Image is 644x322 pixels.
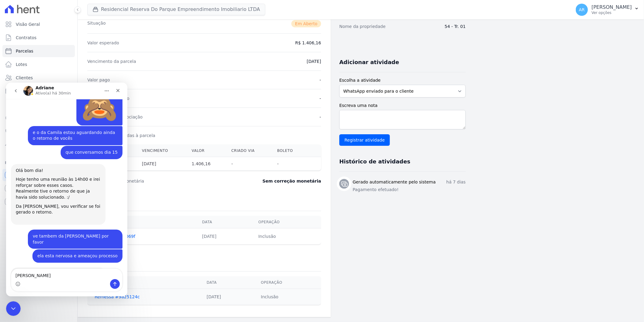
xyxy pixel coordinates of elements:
div: Adriane diz… [5,185,116,205]
h3: Exportação [87,196,321,204]
p: Ver opções [592,10,632,15]
a: Recebíveis [2,169,75,181]
button: Enviar uma mensagem [104,197,114,206]
h3: Gerado automaticamente pelo sistema [353,179,436,185]
dt: Nome da propriedade [339,23,386,29]
dd: 54 - Tr. 01 [445,23,466,29]
dd: - [320,95,321,101]
div: Realmente tive o retorno de que ja havia sido solucionado. :/ [10,106,95,118]
span: Visão Geral [16,21,40,27]
td: [DATE] [200,289,254,305]
dt: Valor pago [87,77,110,83]
td: Inclusão [253,289,321,305]
th: [DATE] [137,157,187,171]
a: Conta Hent [2,182,75,194]
textarea: Envie uma mensagem... [5,186,116,197]
span: AR [579,8,585,12]
iframe: Intercom live chat [6,83,127,296]
a: Negativação [2,125,75,137]
th: - [272,157,308,171]
label: Escolha a atividade [339,77,466,84]
dt: Situação [87,20,106,27]
th: Arquivo [87,276,200,289]
a: Crédito [2,112,75,124]
a: Visão Geral [2,18,75,30]
dd: - [320,77,321,83]
th: Operação [251,216,321,228]
div: Artur diz… [5,167,116,185]
th: Arquivo [87,216,195,228]
td: Inclusão [251,228,321,245]
button: Residencial Reserva Do Parque Empreendimento Imobiliario LTDA [87,4,265,15]
input: Registrar atividade [339,134,390,146]
th: Boleto [272,145,308,157]
p: Pagamento efetuado! [353,187,466,193]
p: há 7 dias [446,179,466,185]
th: Valor [187,145,226,157]
span: Em Aberto [291,20,321,27]
span: Parcelas [16,48,33,54]
dd: R$ 1.406,16 [295,40,321,46]
iframe: Intercom live chat [6,301,21,316]
h3: Importação [87,257,321,264]
a: Minha Carteira [2,85,75,97]
div: ela esta nervosa e ameaçou processo [31,170,112,176]
dt: Última correção monetária [87,178,226,184]
dt: Valor esperado [87,40,119,46]
a: Transferências [2,98,75,111]
th: - [226,157,272,171]
p: [PERSON_NAME] [592,4,632,10]
div: Olá bom dia! [10,85,95,91]
div: Plataformas [5,159,72,166]
dd: Sem correção monetária [263,178,321,184]
dd: - [320,114,321,120]
a: Clientes [2,72,75,84]
div: ela esta nervosa e ameaçou processo [26,167,116,180]
span: Contratos [16,35,36,41]
div: Da [PERSON_NAME], vou verificar se foi gerado o retorno. ​ [10,121,95,139]
th: Data [195,216,251,228]
dt: Vencimento da parcela [87,58,136,64]
span: Lotes [16,61,27,67]
a: Contratos [2,32,75,44]
button: AR [PERSON_NAME] Ver opções [571,1,644,18]
th: 1.406,16 [187,157,226,171]
a: Remessa #9a25124c [95,294,140,299]
button: Selecionador de Emoji [9,199,14,204]
th: Criado via [226,145,272,157]
label: Escreva uma nota [339,102,466,109]
th: Vencimento [137,145,187,157]
h3: Adicionar atividade [339,59,399,66]
h3: Histórico de atividades [339,158,410,165]
dd: [DATE] [307,58,321,64]
th: Data [200,276,254,289]
a: Lotes [2,58,75,70]
a: Troca de Arquivos [2,139,75,151]
span: Clientes [16,75,33,81]
th: Operação [253,276,321,289]
td: [DATE] [195,228,251,245]
div: Artur diz… [5,147,116,167]
a: Parcelas [2,45,75,57]
div: Hoje tenho uma reunião às 14h00 e irei reforçar sobre esses casos. [10,94,95,106]
div: Qual o contrato da [PERSON_NAME] ou nome completo por favor? [5,185,99,204]
div: ve tambem da [PERSON_NAME] por favor [27,151,112,163]
div: ve tambem da [PERSON_NAME] por favor [22,147,116,166]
